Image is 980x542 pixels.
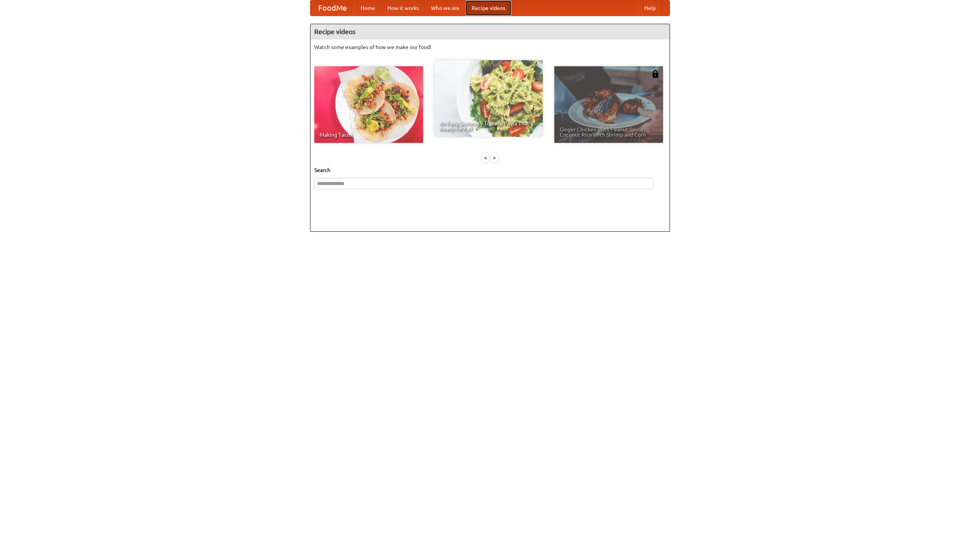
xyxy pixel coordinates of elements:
a: How it works [381,0,425,16]
a: An Easy, Summery Tomato Pasta That's Ready for Fall [434,60,543,137]
div: « [482,153,489,162]
img: 483408.png [652,70,659,78]
p: Watch some examples of how we make our food! [314,43,666,51]
h5: Search [314,166,666,174]
a: Who we are [425,0,465,16]
a: Making Tacos [314,66,423,143]
div: » [491,153,498,162]
a: Home [354,0,381,16]
h4: Recipe videos [310,24,670,39]
a: FoodMe [310,0,354,16]
span: Making Tacos [320,132,418,138]
a: Help [638,0,662,16]
a: Recipe videos [465,0,511,16]
span: An Easy, Summery Tomato Pasta That's Ready for Fall [439,121,537,131]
